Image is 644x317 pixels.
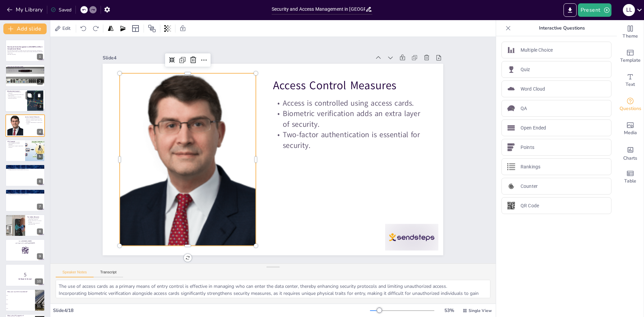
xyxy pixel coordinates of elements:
p: Key Areas within [GEOGRAPHIC_DATA] [7,190,43,192]
p: Go to [7,240,43,242]
span: Theme [623,33,638,40]
img: QA icon [507,104,515,112]
p: Key Areas within [GEOGRAPHIC_DATA] [7,165,43,167]
div: https://cdn.sendsteps.com/images/logo/sendsteps_logo_white.pnghttps://cdn.sendsteps.com/images/lo... [5,89,45,112]
p: Regular maintenance is crucial for fire safety. [27,220,43,222]
div: https://cdn.sendsteps.com/images/logo/sendsteps_logo_white.pnghttps://cdn.sendsteps.com/images/lo... [5,164,45,187]
span: Charts [623,155,637,162]
img: Rankings icon [507,163,515,171]
span: Questions [620,105,641,112]
p: Infrastructure layout is critical for operational efficiency. [7,96,25,99]
div: Add charts and graphs [617,141,644,165]
img: QR Code icon [507,202,515,210]
p: The 8-foot ceiling height allows for operational flexibility. [7,70,43,72]
button: My Library [5,4,46,15]
p: Access is controlled using access cards. [273,98,426,109]
div: 53 % [441,307,457,314]
span: Position [148,24,156,33]
p: K2 Data Center size and shape are important. [7,67,43,68]
p: QA [521,105,527,112]
div: Slide 4 [103,55,371,61]
p: The raised flooring promotes airflow management. [7,69,43,71]
span: Single View [469,308,492,313]
p: What year was K2 DC established? [7,291,33,293]
p: and login with code [7,242,43,244]
div: 4 [37,129,43,135]
div: 7 [5,189,45,211]
p: K2 Data Center was established in [DATE]. [7,68,43,69]
textarea: The use of access cards as a primary means of entry control is effective in managing who can ente... [56,280,490,298]
input: Insert title [272,4,365,14]
strong: Get Ready for the Quiz! [18,278,32,280]
p: Biometric verification adds an extra layer of security. [25,120,43,122]
div: 8 [37,228,43,234]
button: Export to PowerPoint [563,3,577,17]
p: Key areas include PAC rooms and NOC Room. [7,167,43,168]
div: 9 [5,239,45,261]
div: Change the overall theme [617,20,644,44]
div: 5 [37,154,43,160]
p: Word Cloud [521,86,545,93]
img: Quiz icon [507,65,515,73]
p: Points [521,144,534,151]
span: Table [624,177,636,185]
p: Air conditioning optimizes airflow from bottom to top. [7,94,25,96]
div: L L [623,4,635,16]
p: Strategic placement enhances operational efficiency. [7,169,43,171]
p: Two-factor authentication is essential for security. [25,122,43,124]
span: Text [626,81,635,88]
p: Biometric verification adds an extra layer of security. [273,108,426,129]
div: Add images, graphics, shapes or video [617,117,644,141]
div: https://cdn.sendsteps.com/images/logo/sendsteps_logo_white.pnghttps://cdn.sendsteps.com/images/lo... [5,140,45,162]
div: 11 [5,289,45,311]
div: Saved [51,7,71,13]
button: Add slide [3,23,47,34]
div: 10 [5,264,45,286]
span: Template [620,57,641,64]
div: https://cdn.sendsteps.com/images/logo/sendsteps_logo_white.pnghttps://cdn.sendsteps.com/images/lo... [5,64,45,87]
span: Edit [61,25,72,32]
button: Delete Slide [35,91,43,99]
p: 5 [7,271,43,278]
p: Infrastructure Layout [7,90,25,92]
p: Secure Vault is crucial for data protection. [7,193,43,194]
div: 3 [37,104,43,110]
div: Get real-time input from your audience [617,93,644,117]
span: 2018 [6,308,35,309]
p: Multiple Choice [521,47,553,54]
button: Speaker Notes [56,270,94,277]
p: Quiz [521,66,530,73]
p: The UPS system supports operational resilience. [7,145,23,148]
p: Access Control Measures [273,77,426,93]
p: Counter [521,183,538,190]
p: Interactive Questions [514,20,610,36]
img: Points icon [507,143,515,151]
div: Add a table [617,165,644,189]
p: Access is controlled using access cards. [25,118,43,120]
p: Rankings [521,163,540,170]
div: 10 [35,278,43,284]
div: 11 [35,303,43,309]
p: Secure Vault is crucial for data protection. [7,168,43,169]
div: 6 [37,178,43,184]
p: Racks have limited top space for ventilation. [7,91,25,94]
div: 1 [37,54,43,60]
p: UPS Capacity [7,140,23,142]
p: Strategic placement enhances operational efficiency. [7,194,43,196]
img: Word Cloud icon [507,85,515,93]
p: Generated with [URL] [7,54,43,55]
strong: Security and Access Management in [GEOGRAPHIC_DATA]: A Comprehensive Review [7,46,42,50]
div: Layout [130,23,141,34]
span: Media [624,129,637,137]
button: L L [623,3,635,17]
strong: [DOMAIN_NAME] [22,241,32,242]
div: Slide 4 / 18 [53,307,370,314]
div: https://cdn.sendsteps.com/images/logo/sendsteps_logo_white.pnghttps://cdn.sendsteps.com/images/lo... [5,40,45,62]
img: Open Ended icon [507,124,515,132]
p: This presentation provides an in-depth overview of the security and access management systems in ... [7,50,43,54]
p: High availability is crucial for operations. [7,143,23,145]
div: https://cdn.sendsteps.com/images/logo/sendsteps_logo_white.pnghttps://cdn.sendsteps.com/images/lo... [5,114,45,137]
p: Fire Safety Measures [27,216,43,218]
